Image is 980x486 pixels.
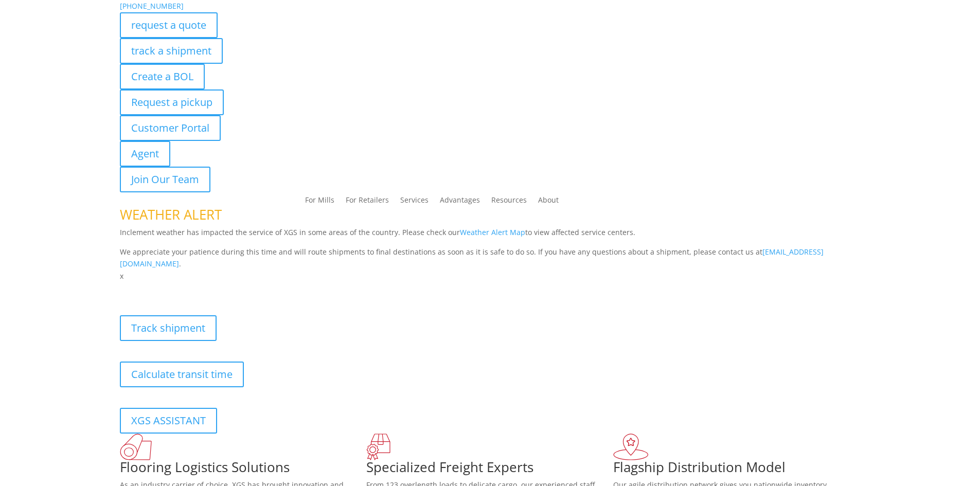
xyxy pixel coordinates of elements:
a: request a quote [120,12,218,38]
span: WEATHER ALERT [120,205,222,224]
a: Create a BOL [120,64,205,89]
p: x [120,270,861,282]
a: Customer Portal [120,115,221,141]
a: XGS ASSISTANT [120,408,217,434]
a: Resources [491,196,527,208]
a: Advantages [440,196,480,208]
a: [PHONE_NUMBER] [120,1,184,11]
a: About [538,196,559,208]
p: Inclement weather has impacted the service of XGS in some areas of the country. Please check our ... [120,226,861,246]
a: Join Our Team [120,167,210,192]
h1: Specialized Freight Experts [366,460,613,479]
h1: Flooring Logistics Solutions [120,460,367,479]
a: For Retailers [346,196,389,208]
a: For Mills [305,196,334,208]
h1: Flagship Distribution Model [613,460,860,479]
a: Calculate transit time [120,362,244,387]
a: Track shipment [120,315,217,341]
a: Weather Alert Map [460,227,525,237]
img: xgs-icon-flagship-distribution-model-red [613,434,649,460]
a: Services [400,196,429,208]
img: xgs-icon-focused-on-flooring-red [366,434,390,460]
p: We appreciate your patience during this time and will route shipments to final destinations as so... [120,246,861,271]
a: Request a pickup [120,89,224,115]
img: xgs-icon-total-supply-chain-intelligence-red [120,434,152,460]
b: Visibility, transparency, and control for your entire supply chain. [120,284,349,294]
a: track a shipment [120,38,223,64]
a: Agent [120,141,170,167]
